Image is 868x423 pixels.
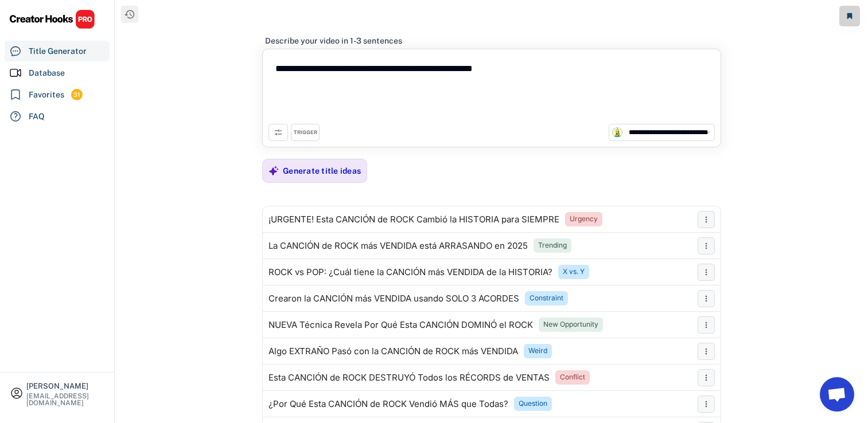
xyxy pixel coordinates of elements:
[560,373,585,382] div: Conflict
[538,241,567,250] div: Trending
[268,241,528,250] div: La CANCIÓN de ROCK más VENDIDA está ARRASANDO en 2025
[29,89,64,101] div: Favorites
[268,373,550,382] div: Esta CANCIÓN de ROCK DESTRUYÓ Todos los RÉCORDS de VENTAS
[519,399,547,409] div: Question
[268,347,518,356] div: Algo EXTRAÑO Pasó con la CANCIÓN de ROCK más VENDIDA
[268,215,559,224] div: ¡URGENTE! Esta CANCIÓN de ROCK Cambió la HISTORIA para SIEMPRE
[543,320,598,330] div: New Opportunity
[268,268,552,277] div: ROCK vs POP: ¿Cuál tiene la CANCIÓN más VENDIDA de la HISTORIA?
[268,294,519,303] div: Crearon la CANCIÓN más VENDIDA usando SOLO 3 ACORDES
[71,90,83,100] div: 31
[820,377,854,412] a: Chat abierto
[26,393,104,406] div: [EMAIL_ADDRESS][DOMAIN_NAME]
[570,214,598,224] div: Urgency
[294,129,317,136] div: TRIGGER
[29,45,87,57] div: Title Generator
[29,111,45,123] div: FAQ
[265,36,402,46] div: Describe your video in 1-3 sentences
[563,267,585,277] div: X vs. Y
[528,346,547,356] div: Weird
[29,67,65,79] div: Database
[530,293,563,303] div: Constraint
[26,382,104,390] div: [PERSON_NAME]
[268,320,533,330] div: NUEVA Técnica Revela Por Qué Esta CANCIÓN DOMINÓ el ROCK
[9,9,95,29] img: CHPRO%20Logo.svg
[612,127,622,138] img: channels4_profile.jpg
[268,399,508,409] div: ¿Por Qué Esta CANCIÓN de ROCK Vendió MÁS que Todas?
[283,166,361,176] div: Generate title ideas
